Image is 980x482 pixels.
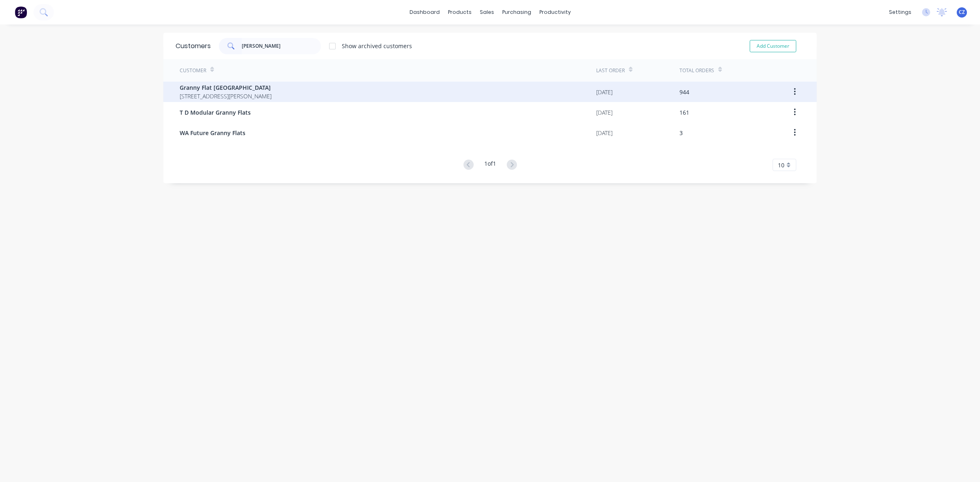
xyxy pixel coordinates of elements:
a: dashboard [405,6,444,18]
span: T D Modular Granny Flats [180,108,251,117]
div: Total Orders [679,67,714,74]
input: Search customers... [242,38,321,54]
div: 161 [679,108,689,117]
div: Customer [180,67,206,74]
span: [STREET_ADDRESS][PERSON_NAME] [180,92,272,100]
div: 3 [679,129,683,137]
div: [DATE] [596,129,612,137]
div: products [444,6,476,18]
span: 10 [778,161,784,169]
div: 944 [679,88,689,96]
span: CZ [959,9,965,16]
img: Factory [15,6,27,18]
div: 1 of 1 [484,159,496,171]
div: [DATE] [596,88,612,96]
div: Show archived customers [342,42,412,50]
div: purchasing [498,6,535,18]
div: productivity [535,6,575,18]
button: Add Customer [750,40,796,52]
div: Customers [176,41,211,51]
div: sales [476,6,498,18]
span: Granny Flat [GEOGRAPHIC_DATA] [180,83,272,92]
div: [DATE] [596,108,612,117]
div: settings [885,6,915,18]
span: WA Future Granny Flats [180,129,245,137]
div: Last Order [596,67,625,74]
